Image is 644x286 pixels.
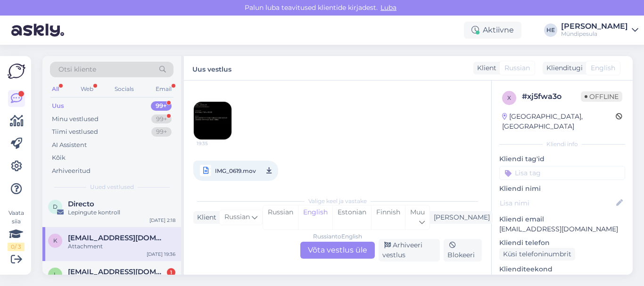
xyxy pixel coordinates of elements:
div: [PERSON_NAME] [561,23,628,30]
div: Klient [193,212,216,222]
p: Kliendi telefon [499,238,625,248]
span: x [507,94,511,101]
div: Arhiveeri vestlus [379,239,440,261]
div: Russian to English [313,232,362,241]
div: Russian [263,205,298,229]
div: Email [154,83,173,95]
img: Attachment [194,102,231,139]
input: Lisa tag [499,166,625,180]
span: IMG_0619.mov [215,165,256,177]
div: Minu vestlused [52,114,99,124]
label: Uus vestlus [192,62,231,74]
div: All [50,83,61,95]
span: Russian [224,212,250,222]
div: [GEOGRAPHIC_DATA], [GEOGRAPHIC_DATA] [502,112,616,131]
div: Küsi telefoninumbrit [499,248,575,261]
div: Mündipesula [561,30,628,38]
div: Aktiivne [464,22,521,39]
span: D [53,203,58,210]
div: Attachment [68,242,175,251]
div: Kõik [52,153,66,163]
div: [DATE] 2:18 [149,217,175,224]
div: [DATE] 19:36 [147,251,175,258]
div: Finnish [371,205,405,229]
span: Luba [378,3,399,12]
div: Võta vestlus üle [300,242,375,259]
div: Vaata siia [8,209,25,251]
p: Kliendi nimi [499,184,625,194]
div: 99+ [151,114,172,124]
div: Web [79,83,95,95]
div: Socials [113,83,136,95]
div: HE [544,24,557,37]
span: Russian [504,63,530,73]
div: # xj5fwa3o [522,91,581,102]
div: Blokeeri [444,239,482,261]
div: Uus [52,101,64,111]
div: Tiimi vestlused [52,127,98,137]
input: Lisa nimi [500,198,614,208]
div: 0 / 3 [8,243,25,251]
span: Uued vestlused [90,183,134,191]
div: 99+ [151,127,172,137]
span: l [54,271,57,278]
span: 19:36 [196,179,231,190]
a: [PERSON_NAME]Mündipesula [561,23,638,38]
span: lewwwkaa@gmail.com [68,268,166,276]
a: IMG_0619.mov19:36 [193,161,278,181]
div: Lepingute kontroll [68,208,175,217]
span: English [591,63,615,73]
div: Kliendi info [499,140,625,148]
span: Directo [68,200,94,208]
div: Valige keel ja vastake [193,197,482,205]
div: 99+ [151,101,172,111]
div: [PERSON_NAME] [430,212,490,222]
span: k [53,237,58,244]
div: Estonian [332,205,371,229]
p: Klienditeekond [499,264,625,274]
div: 1 [167,268,175,277]
span: Muu [410,208,425,216]
span: Otsi kliente [58,65,96,74]
div: Klient [473,63,496,73]
p: Kliendi tag'id [499,154,625,164]
p: [EMAIL_ADDRESS][DOMAIN_NAME] [499,224,625,234]
div: English [298,205,332,229]
div: Klienditugi [543,63,583,73]
span: kjakovlev2k06@gmail.com [68,234,166,242]
span: Offline [581,91,622,102]
span: 19:35 [197,140,232,147]
img: Askly Logo [8,64,25,79]
div: AI Assistent [52,140,87,150]
p: Kliendi email [499,214,625,224]
div: Arhiveeritud [52,166,91,176]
